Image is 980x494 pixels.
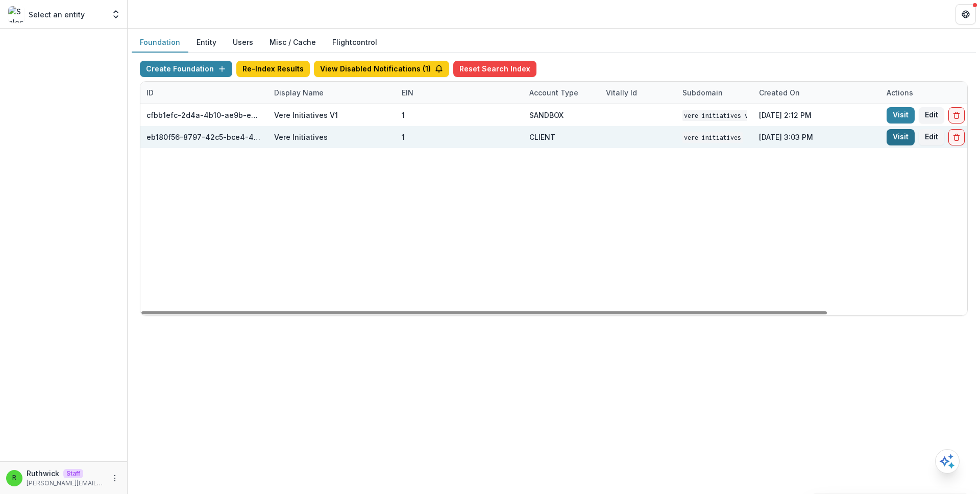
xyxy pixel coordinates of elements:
[880,87,919,98] div: Actions
[146,132,262,142] div: eb180f56-8797-42c5-bce4-4c20fc4f7c21
[8,6,24,22] img: Select an entity
[225,33,261,53] button: Users
[27,479,105,488] p: [PERSON_NAME][EMAIL_ADDRESS][DOMAIN_NAME]
[600,82,676,104] div: Vitally Id
[753,82,880,104] div: Created on
[109,472,121,484] button: More
[523,82,600,104] div: Account Type
[236,61,310,77] button: Re-Index Results
[676,82,753,104] div: Subdomain
[27,468,59,479] p: Ruthwick
[682,132,743,143] code: Vere Initiatives
[955,4,976,24] button: Get Help
[682,110,753,121] code: Vere Initiatives V1
[948,129,965,145] button: Delete Foundation
[332,37,377,47] a: Flightcontrol
[140,87,160,98] div: ID
[140,82,268,104] div: ID
[935,449,960,474] button: Open AI Assistant
[140,61,232,77] button: Create Foundation
[261,33,324,53] button: Misc / Cache
[268,87,330,98] div: Display Name
[453,61,536,77] button: Reset Search Index
[396,87,420,98] div: EIN
[887,129,915,145] a: Visit
[523,87,584,98] div: Account Type
[29,9,85,20] p: Select an entity
[600,87,643,98] div: Vitally Id
[132,33,188,53] button: Foundation
[146,110,262,120] div: cfbb1efc-2d4a-4b10-ae9b-e9e0913a1fa7
[109,4,123,24] button: Open entity switcher
[314,61,449,77] button: View Disabled Notifications (1)
[529,132,555,142] div: CLIENT
[274,110,338,120] div: Vere Initiatives V1
[753,126,880,148] div: [DATE] 3:03 PM
[402,132,405,142] div: 1
[396,82,523,104] div: EIN
[948,107,965,123] button: Delete Foundation
[887,107,915,123] a: Visit
[268,82,396,104] div: Display Name
[188,33,225,53] button: Entity
[402,110,405,120] div: 1
[753,87,806,98] div: Created on
[274,132,328,142] div: Vere Initiatives
[919,129,944,145] button: Edit
[676,87,729,98] div: Subdomain
[63,469,83,478] p: Staff
[12,475,16,481] div: Ruthwick
[529,110,563,120] div: SANDBOX
[753,104,880,126] div: [DATE] 2:12 PM
[919,107,944,123] button: Edit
